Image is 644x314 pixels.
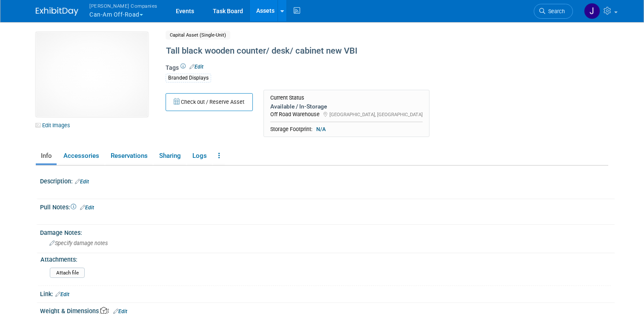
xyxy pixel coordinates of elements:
a: Edit Images [36,120,74,131]
a: Edit [189,64,203,70]
span: Specify damage notes [49,240,108,246]
span: [PERSON_NAME] Companies [89,1,157,10]
span: Capital Asset (Single-Unit) [166,31,230,40]
img: View Images [36,32,148,117]
a: Accessories [58,148,104,163]
a: Edit [75,179,89,185]
div: Attachments: [40,253,611,264]
div: Pull Notes: [40,201,615,212]
div: Damage Notes: [40,226,615,237]
span: Search [545,8,565,14]
div: Description: [40,175,615,186]
button: Check out / Reserve Asset [166,93,253,111]
div: Storage Footprint: [270,126,423,133]
img: Joseph Nolan [584,3,600,19]
span: N/A [314,126,328,133]
span: Off Road Warehouse [270,111,320,117]
a: Reservations [106,148,152,163]
div: Available / In-Storage [270,103,423,110]
span: [GEOGRAPHIC_DATA], [GEOGRAPHIC_DATA] [329,111,423,117]
a: Sharing [154,148,186,163]
div: Tags [166,63,543,88]
div: Link: [40,288,615,299]
a: Logs [187,148,212,163]
img: ExhibitDay [36,7,78,16]
a: Search [534,4,573,19]
div: Current Status [270,94,423,101]
div: Branded Displays [166,74,211,83]
a: Info [36,148,57,163]
div: Tall black wooden counter/ desk/ cabinet new VBI [163,43,543,59]
a: Edit [80,205,94,211]
a: Edit [55,291,69,297]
